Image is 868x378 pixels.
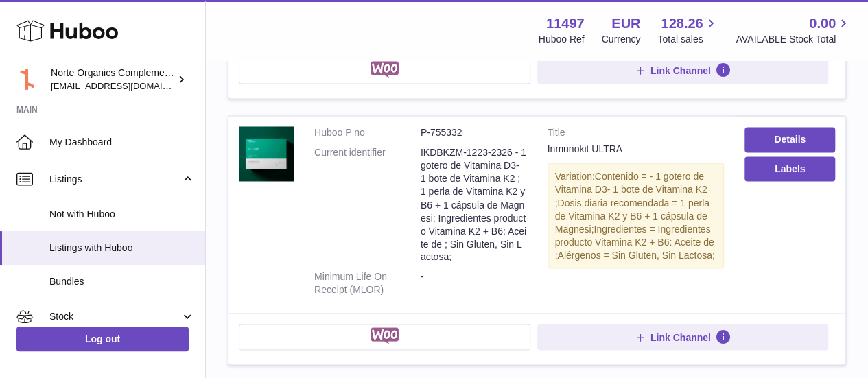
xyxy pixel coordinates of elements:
span: Listings [49,173,180,186]
div: Norte Organics Complementos Alimenticios S.L. [51,67,174,93]
img: internalAdmin-11497@internal.huboo.com [16,69,37,90]
span: My Dashboard [49,136,195,149]
span: 0.00 [809,14,836,33]
a: 128.26 Total sales [657,14,718,46]
img: woocommerce-small.png [371,327,399,344]
dd: IKDBKZM-1223-2326 - 1 gotero de Vitamina D3- 1 bote de Vitamina K2 ; 1 perla de Vitamina K2 y B6 ... [421,146,527,263]
dt: Current identifier [314,146,421,263]
dt: Huboo P no [314,126,421,139]
dt: Minimum Life On Receipt (MLOR) [314,270,421,296]
span: Ingredientes = Ingredientes producto Vitamina K2 + B6: Aceite de ; [555,223,714,260]
a: 0.00 AVAILABLE Stock Total [736,14,852,46]
button: Labels [744,156,835,181]
strong: 11497 [546,14,585,33]
span: Alérgenos = Sin Gluten, Sin Lactosa; [557,249,714,260]
a: Log out [16,327,189,351]
span: Not with Huboo [49,208,195,221]
strong: EUR [611,14,640,33]
strong: Title [548,126,725,143]
span: Bundles [49,275,195,288]
img: Inmunokit ULTRA [239,126,294,181]
span: Total sales [657,33,718,46]
dd: - [421,270,527,296]
div: Inmunokit ULTRA [548,143,725,156]
button: Link Channel [537,58,829,84]
div: Currency [602,33,641,46]
span: Link Channel [650,64,711,77]
span: AVAILABLE Stock Total [736,33,852,46]
span: Stock [49,310,180,323]
span: Link Channel [650,331,711,343]
span: Dosis diaria recomendada = 1 perla de Vitamina K2 y B6 + 1 cápsula de Magnesi; [555,197,709,234]
span: Listings with Huboo [49,241,195,255]
div: Huboo Ref [539,33,585,46]
img: woocommerce-small.png [371,61,399,78]
dd: P-755332 [421,126,527,139]
span: Contenido = - 1 gotero de Vitamina D3- 1 bote de Vitamina K2 ; [555,171,707,208]
span: [EMAIL_ADDRESS][DOMAIN_NAME] [51,80,202,91]
div: Variation: [548,163,725,268]
a: Details [744,127,835,152]
button: Link Channel [537,324,829,350]
span: 128.26 [661,14,703,33]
